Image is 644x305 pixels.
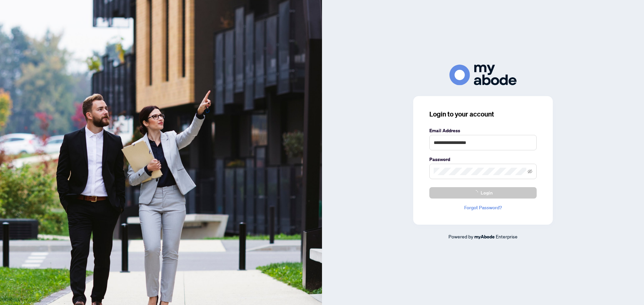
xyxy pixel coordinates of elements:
[429,156,537,163] label: Password
[474,233,495,240] a: myAbode
[429,127,537,134] label: Email Address
[429,204,537,211] a: Forgot Password?
[449,65,517,85] img: ma-logo
[429,109,537,119] h3: Login to your account
[429,187,537,199] button: Login
[528,169,532,174] span: eye-invisible
[496,233,518,239] span: Enterprise
[448,233,473,239] span: Powered by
